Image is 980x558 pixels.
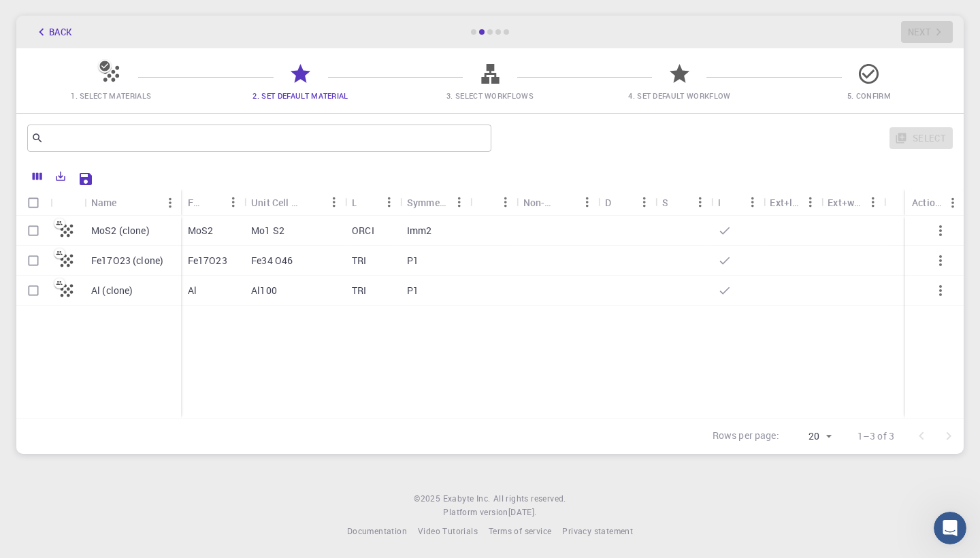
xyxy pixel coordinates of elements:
div: Tags [470,189,517,216]
p: TRI [352,254,366,267]
button: Menu [576,191,598,213]
button: Menu [159,192,181,214]
a: Documentation [347,525,407,538]
div: Public [718,189,720,216]
div: Icon [50,189,84,216]
button: Sort [201,191,223,213]
span: Documentation [347,525,407,536]
span: 2. Set Default Material [252,91,348,101]
p: Fe34 O46 [251,254,293,267]
div: Public [711,189,764,216]
div: Ext+lnk [763,189,821,216]
button: Sort [301,191,323,213]
div: Shared [662,189,668,216]
button: Sort [477,191,499,213]
button: Menu [741,191,763,213]
button: Sort [117,192,139,214]
div: Default [598,189,655,216]
button: Menu [223,191,244,213]
span: [DATE] . [508,506,537,517]
p: MoS2 (clone) [91,224,150,237]
button: Menu [495,191,517,213]
div: Actions [905,189,964,216]
p: MoS2 [188,224,214,237]
p: Al [188,284,197,297]
button: Back [27,21,79,43]
button: Columns [26,165,49,187]
button: Menu [942,192,964,214]
span: © 2025 [414,492,442,506]
div: Lattice [345,189,400,216]
p: Mo1 S2 [251,224,284,237]
div: Name [84,189,181,216]
div: Non-periodic [517,189,598,216]
button: Menu [378,191,400,213]
p: Rows per page: [713,429,779,444]
span: 5. Confirm [847,91,891,101]
p: P1 [407,284,419,297]
p: Al (clone) [91,284,133,297]
p: P1 [407,254,419,267]
span: 4. Set Default Workflow [628,91,730,101]
p: ORCI [352,224,374,237]
span: All rights reserved. [493,492,566,506]
div: Name [91,189,117,216]
button: Save Explorer Settings [72,165,99,193]
a: Exabyte Inc. [443,492,491,506]
span: Video Tutorials [418,525,478,536]
a: Terms of service [489,525,551,538]
iframe: Intercom live chat [934,512,966,544]
button: Sort [612,191,634,213]
p: 1–3 of 3 [857,429,894,443]
button: Menu [448,191,470,213]
span: Exabyte Inc. [443,493,491,504]
button: Menu [689,191,711,213]
button: Menu [323,191,345,213]
div: Ext+lnk [770,189,799,216]
p: TRI [352,284,366,297]
div: Formula [181,189,244,216]
span: 1. Select Materials [71,91,151,101]
div: Shared [655,189,711,216]
p: Fe17O23 (clone) [91,254,163,267]
div: Actions [912,189,942,216]
span: 3. Select Workflows [446,91,534,101]
div: Symmetry [407,189,448,216]
div: Unit Cell Formula [244,189,345,216]
a: Privacy statement [562,525,633,538]
p: Fe17O23 [188,254,227,267]
button: Sort [555,191,576,213]
p: Al100 [251,284,277,297]
div: Non-periodic [523,189,555,216]
div: Formula [188,189,201,216]
div: 20 [785,427,836,446]
div: Ext+web [828,189,862,216]
div: Lattice [352,189,357,216]
button: Sort [719,191,741,213]
span: Support [29,10,78,22]
div: Default [605,189,612,216]
button: Sort [357,191,378,213]
div: Unit Cell Formula [251,189,301,216]
span: Platform version [443,506,508,519]
a: Video Tutorials [418,525,478,538]
button: Menu [634,191,655,213]
div: Symmetry [400,189,470,216]
span: Privacy statement [562,525,633,536]
p: Imm2 [407,224,432,237]
button: Menu [862,191,883,213]
div: Ext+web [821,189,883,216]
button: Sort [668,191,689,213]
a: [DATE]. [508,506,537,519]
button: Menu [799,191,821,213]
button: Export [49,165,72,187]
span: Terms of service [489,525,551,536]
